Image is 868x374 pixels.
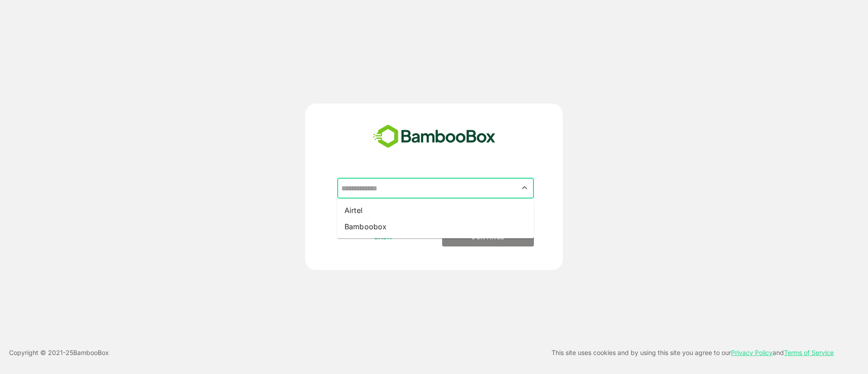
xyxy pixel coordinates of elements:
[9,347,109,358] p: Copyright © 2021- 25 BambooBox
[368,122,500,151] img: bamboobox
[337,202,534,218] li: Airtel
[731,349,773,356] a: Privacy Policy
[337,218,534,235] li: Bamboobox
[552,347,834,358] p: This site uses cookies and by using this site you agree to our and
[784,349,834,356] a: Terms of Service
[519,182,531,194] button: Close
